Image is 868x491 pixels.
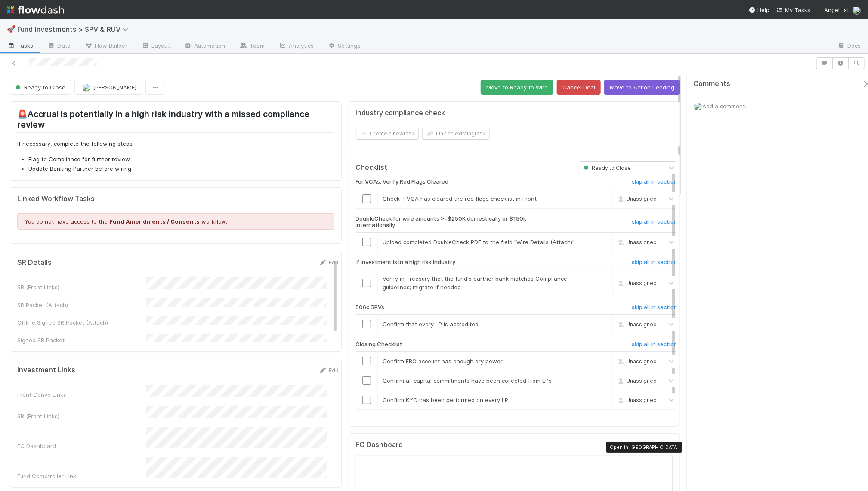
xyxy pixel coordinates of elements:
div: Fund Comptroller Link [17,472,146,480]
span: Check if VCA has cleared the red flags checklist in Front [383,195,537,202]
li: Flag to Compliance for further review. [28,155,334,164]
span: My Tasks [776,6,810,13]
a: Fund Amendments / Consents [109,218,200,225]
a: Automation [177,40,232,53]
button: Move to Ready to Wire [481,80,553,95]
span: Ready to Close [582,165,631,171]
span: Confirm KYC has been performed on every LP [383,396,509,403]
span: Tasks [7,41,34,50]
li: Update Banking Partner before wiring. [28,165,334,173]
div: FC Dashboard [17,442,146,450]
h6: skip all in section [632,259,677,266]
h6: skip all in section [632,304,677,311]
img: avatar_2de93f86-b6c7-4495-bfe2-fb093354a53c.png [853,6,861,15]
h5: Linked Workflow Tasks [17,195,334,203]
a: Team [232,40,272,53]
button: Move to Action Pending [604,80,680,95]
a: skip all in section [632,341,677,351]
span: Confirm that every LP is accredited [383,321,479,328]
h6: skip all in section [632,178,677,185]
span: [PERSON_NAME] [93,84,136,91]
div: SR (Front Links) [17,412,146,420]
span: Add a comment... [702,103,749,110]
a: skip all in section [632,178,677,189]
span: Fund Investments > SPV & RUV [17,25,133,34]
span: Unassigned [616,239,657,245]
img: avatar_15e6a745-65a2-4f19-9667-febcb12e2fc8.png [82,83,90,92]
button: Ready to Close [10,80,71,95]
span: Unassigned [616,321,657,328]
h6: For VCAs: Verify Red Flags Cleared [356,178,449,185]
h6: If investment is in a high risk industry [356,259,456,266]
span: AngelList [824,6,849,13]
a: My Tasks [776,6,810,14]
span: Verify in Treasury that the fund's partner bank matches Compliance guidelines; migrate if needed [383,275,568,291]
div: Front Convo Links [17,390,146,399]
span: Ready to Close [14,84,65,91]
h6: skip all in section [632,218,677,225]
button: Link an existingtask [422,128,490,140]
a: skip all in section [632,259,677,269]
h6: Closing Checklist [356,341,403,348]
span: Confirm all capital commitments have been collected from LPs [383,377,552,384]
span: Unassigned [616,377,657,384]
button: Cancel Deal [557,80,601,95]
img: avatar_2de93f86-b6c7-4495-bfe2-fb093354a53c.png [694,102,702,110]
span: Upload completed DoubleCheck PDF to the field "Wire Details (Attach)" [383,239,575,245]
h5: SR Details [17,258,52,267]
a: Layout [134,40,177,53]
a: skip all in section [632,304,677,314]
p: If necessary, complete the following steps: [17,140,334,148]
span: Unassigned [616,280,657,286]
button: Create a newtask [356,128,419,140]
h5: Investment Links [17,366,75,374]
span: Unassigned [616,358,657,364]
a: Docs [831,40,868,53]
h6: 506c SPVs [356,304,385,311]
a: Edit [319,259,339,266]
span: Unassigned [616,195,657,202]
span: 🚀 [7,25,15,33]
h5: Checklist [356,163,388,172]
a: Settings [321,40,368,53]
div: Offline Signed SR Packet (Attach) [17,318,146,327]
a: Edit [319,367,339,374]
h2: 🚨Accrual is potentially in a high risk industry with a missed compliance review [17,109,334,133]
span: Flow Builder [84,41,127,50]
div: SR (Front Links) [17,283,146,292]
span: Confirm FBO account has enough dry power [383,358,503,365]
img: logo-inverted-e16ddd16eac7371096b0.svg [7,3,64,17]
a: Analytics [272,40,321,53]
div: You do not have access to the workflow. [17,213,334,230]
h6: skip all in section [632,341,677,348]
span: Unassigned [616,396,657,403]
h5: FC Dashboard [356,441,403,449]
button: [PERSON_NAME] [74,80,142,95]
div: Help [749,6,769,14]
a: Flow Builder [77,40,134,53]
div: Signed SR Packet [17,336,146,344]
span: Comments [693,80,730,88]
div: SR Packet (Attach) [17,301,146,309]
h6: DoubleCheck for wire amounts >=$250K domestically or $150k internationally [356,215,566,229]
a: Data [40,40,77,53]
h5: Industry compliance check [356,109,445,117]
a: skip all in section [632,218,677,229]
